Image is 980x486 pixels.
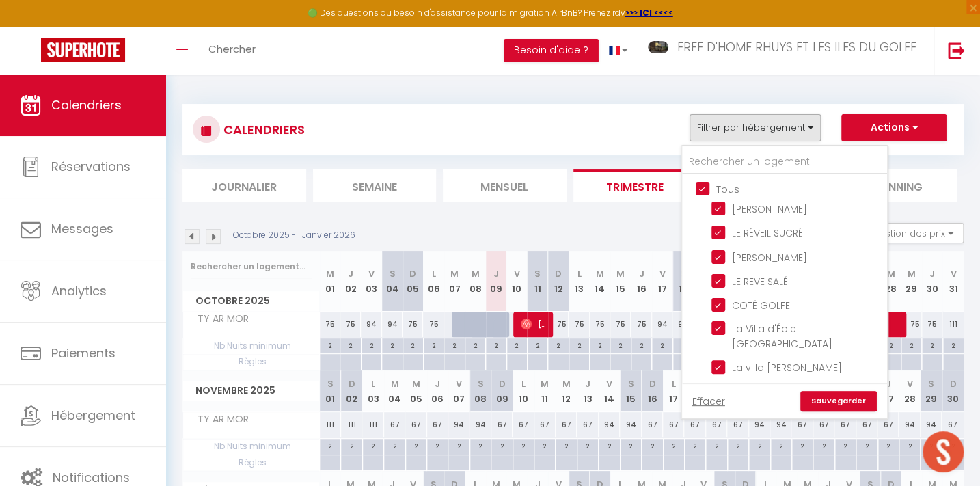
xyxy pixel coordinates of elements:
[498,377,505,390] abbr: D
[390,377,398,390] abbr: M
[942,312,964,337] div: 111
[943,338,964,351] div: 2
[340,312,361,337] div: 75
[770,412,791,437] div: 94
[901,312,921,337] div: 75
[680,267,686,280] abbr: S
[834,169,957,202] li: Planning
[690,114,821,141] button: Filtrer par hébergement
[948,42,965,59] img: logout
[51,407,135,424] span: Hébergement
[368,267,375,280] abbr: V
[320,370,341,412] th: 01
[907,377,913,390] abbr: V
[405,370,426,412] th: 05
[382,251,403,312] th: 04
[928,377,934,390] abbr: S
[639,267,644,280] abbr: J
[682,150,887,174] input: Rechercher un logement...
[326,267,334,280] abbr: M
[382,338,402,351] div: 2
[642,412,663,437] div: 67
[577,370,598,412] th: 13
[749,412,770,437] div: 94
[491,412,513,437] div: 67
[642,439,662,452] div: 2
[521,311,548,337] span: [PERSON_NAME]
[659,267,665,280] abbr: V
[423,312,444,337] div: 75
[361,312,381,337] div: 94
[320,412,341,437] div: 111
[448,439,469,452] div: 2
[631,251,651,312] th: 16
[183,291,319,311] span: Octobre 2025
[220,114,305,145] h3: CALENDRIERS
[792,439,813,452] div: 2
[652,312,672,337] div: 94
[606,377,612,390] abbr: V
[444,251,465,312] th: 07
[443,169,567,202] li: Mensuel
[577,267,581,280] abbr: L
[435,377,440,390] abbr: J
[534,370,556,412] th: 11
[432,267,436,280] abbr: L
[183,338,319,353] span: Nb Nuits minimum
[51,220,113,237] span: Messages
[732,275,788,288] span: LE REVE SALÉ
[465,251,485,312] th: 08
[444,338,464,351] div: 2
[556,370,577,412] th: 12
[877,412,899,437] div: 67
[320,338,340,351] div: 2
[881,338,901,351] div: 2
[672,377,676,390] abbr: L
[363,439,383,452] div: 2
[663,412,684,437] div: 67
[470,439,491,452] div: 2
[899,370,920,412] th: 28
[942,412,964,437] div: 67
[450,267,459,280] abbr: M
[424,338,444,351] div: 2
[491,370,513,412] th: 09
[51,96,122,113] span: Calendriers
[521,377,526,390] abbr: L
[921,412,942,437] div: 94
[409,267,416,280] abbr: D
[491,439,512,452] div: 2
[732,251,807,265] span: [PERSON_NAME]
[384,412,405,437] div: 67
[362,412,383,437] div: 111
[610,338,630,351] div: 2
[664,439,684,452] div: 2
[183,381,319,401] span: Novembre 2025
[341,370,362,412] th: 02
[361,251,381,312] th: 03
[672,251,693,312] th: 18
[548,312,569,337] div: 75
[877,370,899,412] th: 27
[183,439,319,454] span: Nb Nuits minimum
[652,251,672,312] th: 17
[942,370,964,412] th: 30
[412,377,420,390] abbr: M
[183,354,319,369] span: Règles
[901,251,921,312] th: 29
[706,439,726,452] div: 2
[922,312,942,337] div: 75
[577,412,598,437] div: 67
[684,412,705,437] div: 67
[648,41,668,53] img: ...
[541,377,549,390] abbr: M
[389,267,395,280] abbr: S
[384,439,405,452] div: 2
[949,377,956,390] abbr: D
[555,267,562,280] abbr: D
[51,345,115,362] span: Paiements
[706,412,727,437] div: 67
[856,439,877,452] div: 2
[610,251,631,312] th: 15
[486,251,506,312] th: 09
